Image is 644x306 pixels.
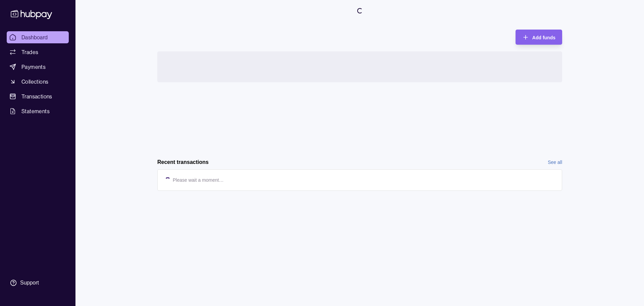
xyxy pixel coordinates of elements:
a: See all [548,159,562,166]
a: Collections [7,76,69,88]
div: Support [20,279,39,287]
a: Payments [7,61,69,73]
span: Dashboard [21,33,48,41]
span: Transactions [21,92,52,100]
a: Dashboard [7,31,69,43]
span: Collections [21,78,48,86]
a: Support [7,276,69,290]
p: Please wait a moment… [173,176,224,184]
span: Trades [21,48,38,56]
h2: Recent transactions [157,159,209,166]
span: Statements [21,107,50,115]
a: Statements [7,105,69,117]
button: Add funds [516,30,562,45]
a: Transactions [7,90,69,102]
span: Payments [21,63,46,71]
span: Add funds [532,35,555,40]
a: Trades [7,46,69,58]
